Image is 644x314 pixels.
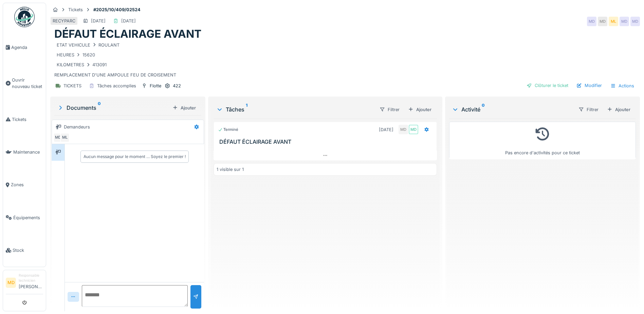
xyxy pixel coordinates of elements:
div: Demandeurs [64,124,90,130]
div: Aucun message pour le moment … Soyez le premier ! [84,154,186,160]
a: Stock [3,234,46,267]
span: Équipements [13,214,43,221]
div: MD [53,133,63,142]
div: Ajouter [405,105,434,114]
div: ML [60,133,70,142]
strong: #2025/10/409/02524 [91,6,143,13]
li: MD [6,278,16,288]
a: Tickets [3,103,46,136]
sup: 1 [246,105,247,114]
span: Ouvrir nouveau ticket [12,77,43,90]
div: RECYPARC [53,18,75,24]
div: [DATE] [121,18,136,24]
div: 422 [173,83,181,89]
div: Ajouter [170,103,199,112]
div: Tâches [216,105,374,114]
div: Modifier [574,81,605,90]
div: Clôturer le ticket [524,81,571,90]
span: Agenda [11,44,43,51]
div: Pas encore d'activités pour ce ticket [454,125,631,156]
div: Terminé [218,127,238,133]
span: Maintenance [13,149,43,155]
div: KILOMETRES 413091 [57,62,107,68]
h3: DÉFAUT ÉCLAIRAGE AVANT [219,139,434,145]
div: Actions [607,81,637,91]
a: Agenda [3,31,46,64]
div: Flotte [150,83,161,89]
span: Stock [13,247,43,254]
div: Tickets [68,6,83,13]
div: MD [630,17,640,26]
sup: 0 [482,105,485,114]
a: MD Responsable technicien[PERSON_NAME] [6,273,43,294]
div: MD [587,17,596,26]
div: ETAT VEHICULE ROULANT [57,42,119,48]
a: Maintenance [3,136,46,168]
div: MD [409,125,418,134]
span: Tickets [12,116,43,123]
div: MD [399,125,408,134]
div: Tâches accomplies [97,83,136,89]
span: Zones [11,181,43,188]
li: [PERSON_NAME] [19,273,43,293]
div: REMPLACEMENT D'UNE AMPOULE FEU DE CROISEMENT [54,41,636,78]
div: [DATE] [379,126,393,133]
div: 1 visible sur 1 [217,166,244,173]
div: Responsable technicien [19,273,43,283]
a: Zones [3,169,46,201]
a: Ouvrir nouveau ticket [3,64,46,103]
div: [DATE] [91,18,106,24]
sup: 0 [98,104,101,112]
div: ML [609,17,618,26]
div: Documents [57,104,170,112]
div: TICKETS [63,83,81,89]
h1: DÉFAUT ÉCLAIRAGE AVANT [54,28,201,40]
div: Filtrer [376,105,403,115]
div: Filtrer [575,105,602,115]
a: Équipements [3,201,46,234]
div: HEURES 15620 [57,52,95,58]
div: MD [598,17,607,26]
img: Badge_color-CXgf-gQk.svg [14,7,35,27]
div: Activité [452,105,573,114]
div: Ajouter [604,105,633,114]
div: MD [620,17,629,26]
